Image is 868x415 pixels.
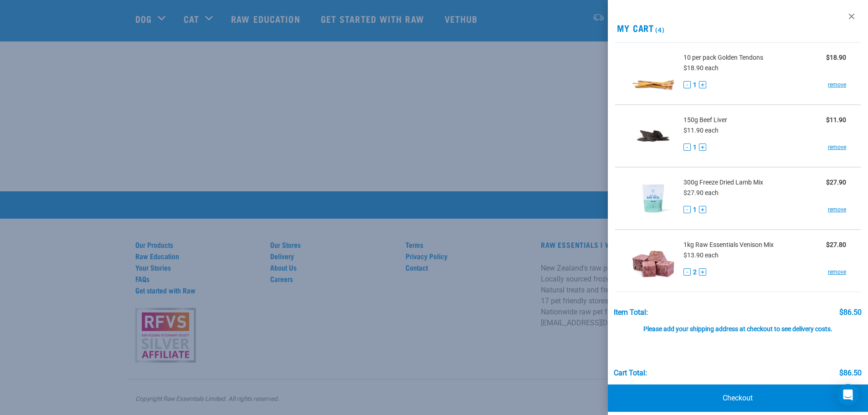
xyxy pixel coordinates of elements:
span: 1kg Raw Essentials Venison Mix [683,240,774,250]
span: $11.90 each [683,127,719,134]
a: remove [828,81,846,89]
img: Freeze Dried Lamb Mix [630,175,677,222]
strong: $18.90 [826,54,846,61]
span: (4) [654,28,664,31]
strong: $27.80 [826,241,846,248]
span: 1 [693,143,697,152]
button: - [683,206,691,213]
span: 300g Freeze Dried Lamb Mix [683,178,763,187]
button: - [683,268,691,276]
span: 2 [693,267,697,277]
span: 150g Beef Liver [683,115,727,125]
strong: $27.90 [826,179,846,186]
div: Please add your shipping address at checkout to see delivery costs. [614,317,862,333]
img: Golden Tendons [630,50,677,97]
div: Cart total: [614,369,647,377]
strong: $11.90 [826,116,846,123]
span: 1 [693,80,697,90]
button: + [699,268,706,276]
img: Beef Liver [630,113,677,159]
span: 10 per pack Golden Tendons [683,53,763,62]
span: $18.90 each [683,64,719,72]
span: 1 [693,205,697,215]
a: remove [828,268,846,276]
button: - [683,81,691,88]
div: Open Intercom Messenger [837,384,859,406]
button: + [699,81,706,88]
button: - [683,143,691,151]
span: $13.90 each [683,251,719,259]
span: $27.90 each [683,189,719,196]
img: Raw Essentials Venison Mix [630,237,677,284]
div: $86.50 [839,369,862,377]
div: Item Total: [614,308,648,317]
button: + [699,206,706,213]
div: $86.50 [839,308,862,317]
a: remove [828,205,846,214]
button: + [699,143,706,151]
a: remove [828,143,846,151]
